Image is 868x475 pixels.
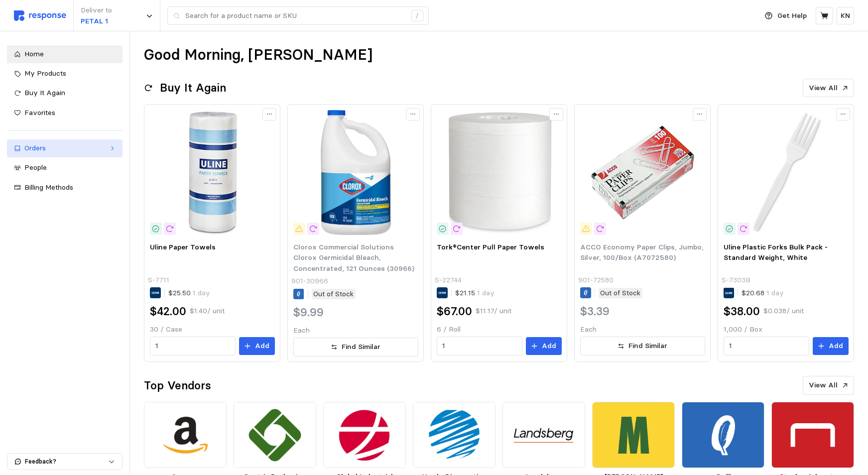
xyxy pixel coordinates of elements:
img: 4fb1f975-dd51-453c-b64f-21541b49956d.png [413,402,496,468]
p: KN [841,10,850,21]
p: View All [809,83,838,94]
span: 1 day [191,288,210,297]
span: 1 day [764,288,784,297]
a: Billing Methods [7,179,123,197]
p: $20.68 [742,288,784,299]
p: $25.50 [168,288,210,299]
button: Add [239,337,275,355]
p: $21.15 [455,288,495,299]
img: 63258c51-adb8-4b2a-9b0d-7eba9747dc41.png [771,402,854,468]
p: 901-72580 [578,275,614,286]
div: Orders [24,143,105,154]
span: Favorites [24,108,55,117]
span: ACCO Economy Paper Clips, Jumbo, Silver, 100/Box (A7072580) [580,242,704,262]
button: Add [813,337,849,355]
span: Clorox Commercial Solutions Clorox Germicidal Bleach, Concentrated, 121 Ounces (30966) [293,242,414,273]
p: Out of Stock [600,288,640,299]
button: Feedback? [7,454,122,470]
p: Add [829,341,843,352]
a: Orders [7,139,123,157]
span: Tork®Center Pull Paper Towels [437,242,544,251]
a: Favorites [7,104,123,122]
h2: $42.00 [150,304,186,319]
p: 901-30966 [291,276,328,287]
p: Each [293,325,418,336]
a: Home [7,45,123,63]
p: Add [255,341,269,352]
h2: Top Vendors [144,378,211,393]
img: S-7711 [150,110,275,235]
a: People [7,159,123,177]
button: View All [803,376,854,395]
input: Qty [729,337,803,355]
p: S-7711 [148,275,169,286]
span: My Products [24,69,66,78]
h1: Good Morning, [PERSON_NAME] [144,45,372,65]
p: 1,000 / Box [724,324,849,335]
p: $1.40 / unit [190,306,225,317]
span: Home [24,49,44,58]
h2: $9.99 [293,305,324,320]
p: Find Similar [342,342,380,353]
img: 28d3e18e-6544-46cd-9dd4-0f3bdfdd001e.png [592,402,675,468]
p: 30 / Case [150,324,275,335]
p: Each [580,324,705,335]
p: Add [542,341,556,352]
img: d7805571-9dbc-467d-9567-a24a98a66352.png [144,402,227,468]
span: Uline Paper Towels [150,242,216,251]
input: Qty [442,337,516,355]
a: Buy It Again [7,84,123,102]
span: People [24,163,47,172]
p: Feedback? [25,457,108,466]
img: b57ebca9-4645-4b82-9362-c975cc40820f.png [234,402,316,468]
button: Find Similar [293,338,418,356]
p: S-22744 [435,275,462,286]
span: Buy It Again [24,88,65,97]
a: My Products [7,65,123,83]
img: 7d13bdb8-9cc8-4315-963f-af194109c12d.png [502,402,585,468]
img: S-7303B [724,110,849,235]
img: svg%3e [14,10,66,21]
button: KN [837,7,854,24]
img: A3E17D89-16B8-44A3-BC2A8BCED4E7C3B9_s7 [293,110,418,235]
input: Qty [155,337,230,355]
p: View All [809,380,838,391]
button: Add [526,337,562,355]
p: $11.17 / unit [476,306,511,317]
h2: $3.39 [580,304,610,319]
p: Out of Stock [313,289,354,300]
img: 771c76c0-1592-4d67-9e09-d6ea890d945b.png [323,402,406,468]
p: Find Similar [628,341,667,352]
img: S-22744 [437,110,562,235]
button: Get Help [759,6,813,25]
h2: $67.00 [437,304,472,319]
input: Search for a product name or SKU [185,7,406,25]
p: $0.038 / unit [763,306,804,317]
button: Find Similar [580,337,705,356]
span: Billing Methods [24,183,73,192]
button: View All [803,79,854,98]
h2: Buy It Again [160,80,226,96]
div: / [411,10,423,22]
h2: $38.00 [724,304,760,319]
p: Deliver to [81,5,112,16]
p: Get Help [777,10,807,21]
p: 6 / Roll [437,324,562,335]
span: Uline Plastic Forks Bulk Pack - Standard Weight, White [724,242,828,262]
img: bfee157a-10f7-4112-a573-b61f8e2e3b38.png [682,402,764,468]
span: 1 day [475,288,495,297]
p: PETAL 1 [81,16,112,27]
img: sp43813741_s7 [580,110,705,235]
p: S-7303B [722,275,750,286]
